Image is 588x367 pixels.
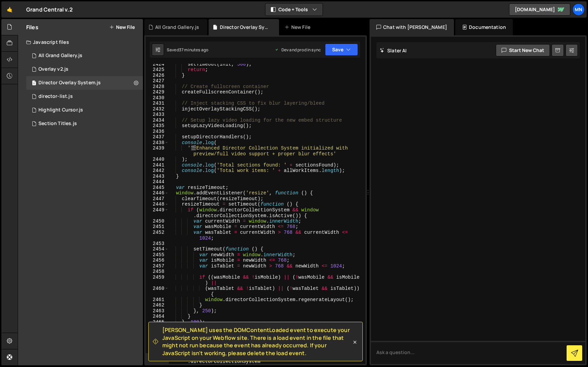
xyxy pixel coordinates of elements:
[455,19,513,35] div: Documentation
[109,24,135,30] button: New File
[146,101,169,106] div: 2431
[220,24,271,31] div: Director Overlay System.js
[26,117,143,130] div: 15298/40223.js
[179,47,208,53] div: 37 minutes ago
[146,123,169,129] div: 2435
[26,90,143,103] div: 15298/40379.js
[26,49,143,63] div: 15298/43578.js
[146,84,169,90] div: 2428
[146,241,169,247] div: 2453
[380,47,407,54] h2: Slater AI
[146,269,169,275] div: 2458
[146,118,169,123] div: 2434
[146,67,169,73] div: 2425
[146,347,169,353] div: 2470
[146,202,169,207] div: 2448
[146,325,169,331] div: 2466
[38,107,83,113] div: Highlight Cursor.js
[18,35,143,49] div: Javascript files
[146,145,169,157] div: 2439
[167,47,208,53] div: Saved
[26,5,73,14] div: Grand Central v.2
[146,258,169,263] div: 2456
[146,157,169,162] div: 2440
[370,19,454,35] div: Chat with [PERSON_NAME]
[146,196,169,202] div: 2447
[38,66,68,72] div: Overlay v2.js
[26,23,38,31] h2: Files
[146,252,169,258] div: 2455
[284,24,313,31] div: New File
[146,219,169,224] div: 2450
[146,319,169,325] div: 2465
[146,89,169,95] div: 2429
[572,3,585,16] a: MN
[26,63,143,76] div: 15298/45944.js
[325,43,358,56] button: Save
[38,53,82,59] div: All Grand Gallery.js
[146,275,169,286] div: 2459
[146,112,169,118] div: 2433
[146,246,169,252] div: 2454
[146,106,169,112] div: 2432
[38,121,77,127] div: Section Titles.js
[146,185,169,191] div: 2445
[146,162,169,168] div: 2441
[26,76,143,90] div: 15298/42891.js
[496,44,550,56] button: Start new chat
[146,263,169,269] div: 2457
[146,302,169,308] div: 2462
[146,353,169,364] div: 2471
[162,326,352,357] span: [PERSON_NAME] uses the DOMContentLoaded event to execute your JavaScript on your Webflow site. Th...
[146,314,169,319] div: 2464
[146,78,169,84] div: 2427
[32,81,36,86] span: 1
[146,95,169,101] div: 2430
[146,179,169,185] div: 2444
[265,3,323,16] button: Code + Tools
[146,331,169,336] div: 2467
[146,73,169,78] div: 2426
[146,174,169,179] div: 2443
[146,207,169,219] div: 2449
[38,80,101,86] div: Director Overlay System.js
[275,47,321,53] div: Dev and prod in sync
[146,129,169,135] div: 2436
[146,230,169,241] div: 2452
[146,140,169,146] div: 2438
[38,93,73,100] div: director-list.js
[146,342,169,348] div: 2469
[146,308,169,314] div: 2463
[146,286,169,297] div: 2460
[146,190,169,196] div: 2446
[146,168,169,174] div: 2442
[1,1,18,18] a: 🤙
[155,24,199,31] div: All Grand Gallery.js
[146,62,169,67] div: 2424
[146,134,169,140] div: 2437
[509,3,570,16] a: [DOMAIN_NAME]
[146,224,169,230] div: 2451
[146,336,169,342] div: 2468
[146,297,169,303] div: 2461
[26,103,143,117] div: 15298/43117.js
